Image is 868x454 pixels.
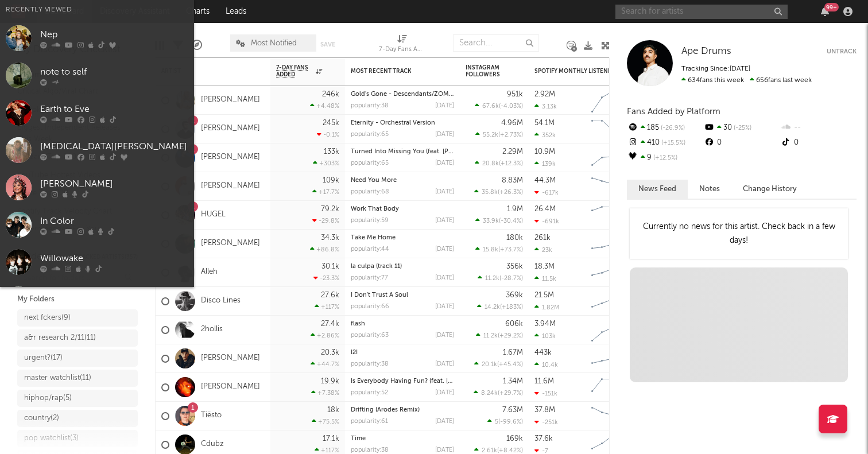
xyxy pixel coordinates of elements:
[351,68,437,75] div: Most Recent Track
[703,135,780,150] div: 0
[534,390,557,397] div: -151k
[503,349,523,356] div: 1.67M
[312,188,339,196] div: +17.7 %
[534,349,552,356] div: 443k
[351,206,399,212] a: Work That Body
[483,132,498,138] span: 55.2k
[379,43,425,57] div: 7-Day Fans Added (7-Day Fans Added)
[201,124,260,134] a: [PERSON_NAME]
[500,132,521,138] span: +2.73 %
[320,41,335,48] button: Save
[192,29,202,62] div: A&R Pipeline
[586,115,638,143] svg: Chart title
[495,419,498,425] span: 5
[351,378,454,385] div: Is Everybody Having Fun? (feat. rhys from the sticks) - bullet tooth Remix
[201,181,260,191] a: [PERSON_NAME]
[351,218,389,224] div: popularity: 59
[312,217,339,224] div: -29.8 %
[534,275,556,282] div: 11.5k
[501,275,521,282] span: -28.7 %
[681,46,731,56] span: Ape Drums
[321,292,339,299] div: 27.6k
[40,215,188,228] div: In Color
[323,177,339,184] div: 109k
[435,189,454,195] div: [DATE]
[24,351,63,365] div: urgent? ( 17 )
[627,135,703,150] div: 410
[534,160,556,168] div: 139k
[201,325,223,335] a: 2hollis
[351,275,388,281] div: popularity: 77
[351,120,435,126] a: Eternity - Orchestral Version
[17,350,138,367] a: urgent?(17)
[586,344,638,373] svg: Chart title
[703,121,780,135] div: 30
[17,430,138,447] a: pop watchlist(3)
[311,332,339,339] div: +2.86 %
[474,389,523,397] div: ( )
[351,103,389,109] div: popularity: 38
[534,189,559,196] div: -617k
[351,292,408,298] a: I Don't Trust A Soul
[315,447,339,454] div: +117 %
[503,378,523,385] div: 1.34M
[502,304,521,311] span: +183 %
[475,246,523,253] div: ( )
[351,120,454,126] div: Eternity - Orchestral Version
[351,407,420,413] a: Drifting (Arodes Remix)
[824,3,839,11] div: 99 +
[505,320,523,328] div: 606k
[681,77,744,84] span: 634 fans this week
[324,148,339,156] div: 133k
[201,411,222,421] a: Tiësto
[351,350,358,356] a: I2I
[351,235,396,241] a: Take Me Home
[323,119,339,127] div: 245k
[534,332,556,340] div: 103k
[681,77,812,84] span: 656 fans last week
[477,303,523,311] div: ( )
[586,316,638,344] svg: Chart title
[201,296,241,306] a: Disco Lines
[351,378,606,385] a: Is Everybody Having Fun? (feat. [PERSON_NAME] from the sticks) - bullet tooth Remix
[321,349,339,356] div: 20.3k
[821,7,829,16] button: 99+
[435,390,454,396] div: [DATE]
[474,360,523,368] div: ( )
[534,131,556,139] div: 352k
[534,292,554,299] div: 21.5M
[534,246,552,254] div: 23k
[351,407,454,413] div: Drifting (Arodes Remix)
[17,370,138,387] a: master watchlist(11)
[627,121,703,135] div: 185
[323,435,339,443] div: 17.1k
[351,149,454,155] div: Turned Into Missing You (feat. Avery Anna)
[40,65,188,79] div: note to self
[586,373,638,402] svg: Chart title
[311,389,339,397] div: +7.38 %
[586,201,638,230] svg: Chart title
[483,218,499,224] span: 33.9k
[627,180,688,199] button: News Feed
[17,390,138,407] a: hiphop/rap(5)
[351,332,389,339] div: popularity: 63
[507,205,523,213] div: 1.9M
[351,321,365,327] a: flash
[534,148,555,156] div: 10.9M
[351,263,402,270] a: la culpa (track 11)
[485,304,500,311] span: 14.2k
[201,354,260,363] a: [PERSON_NAME]
[201,239,260,249] a: [PERSON_NAME]
[17,309,138,327] a: next fckers(9)
[40,252,188,266] div: Willowake
[17,410,138,427] a: country(2)
[351,350,454,356] div: I2I
[586,230,638,258] svg: Chart title
[534,103,557,110] div: 3.13k
[501,161,521,167] span: +12.3 %
[780,121,857,135] div: --
[481,390,498,397] span: 8.24k
[586,258,638,287] svg: Chart title
[466,64,506,78] div: Instagram Followers
[534,234,551,242] div: 261k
